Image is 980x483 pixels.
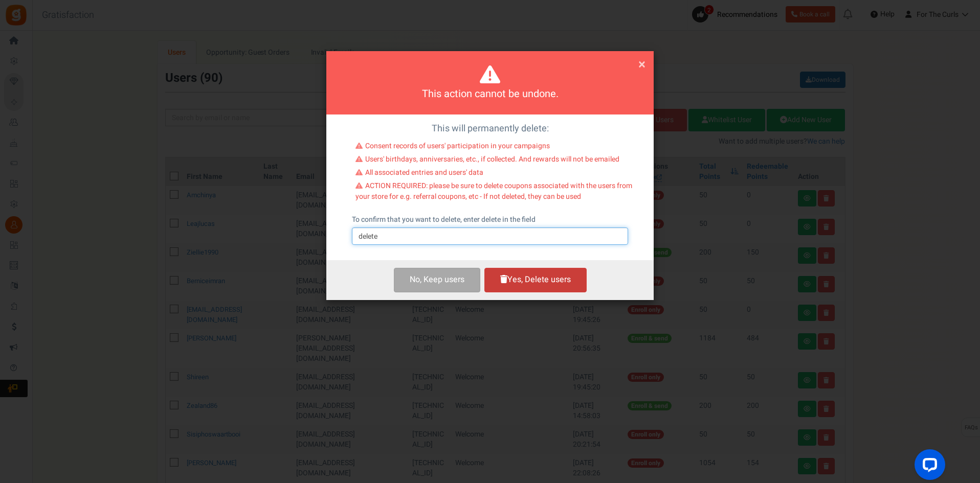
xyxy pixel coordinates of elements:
li: Users' birthdays, anniversaries, etc., if collected. And rewards will not be emailed [355,154,632,168]
h4: This action cannot be undone. [339,87,641,102]
label: To confirm that you want to delete, enter delete in the field [352,215,536,225]
span: s [460,273,464,286]
button: No, Keep users [394,268,480,292]
li: ACTION REQUIRED: please be sure to delete coupons associated with the users from your store for e... [355,181,632,204]
p: This will permanently delete: [334,122,646,135]
li: Consent records of users' participation in your campaigns [355,141,632,154]
span: × [638,55,645,74]
button: Yes, Delete users [484,268,587,292]
input: delete [352,227,628,245]
li: All associated entries and users' data [355,168,632,181]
